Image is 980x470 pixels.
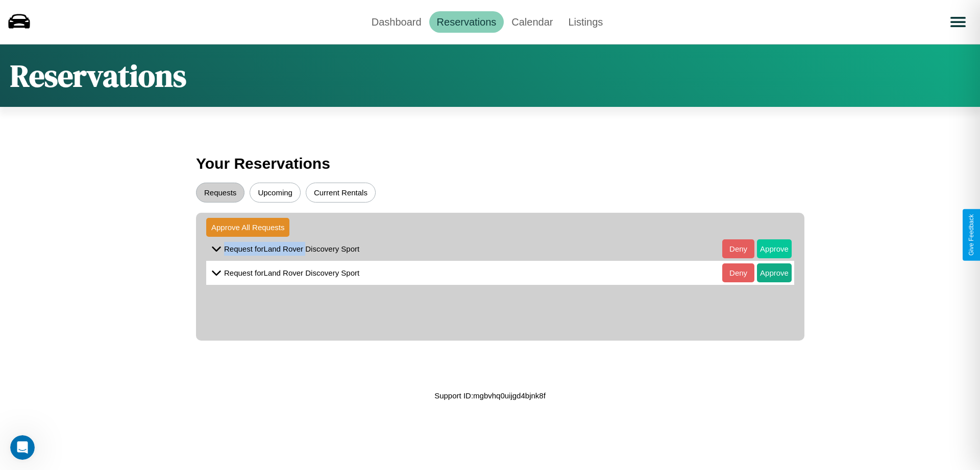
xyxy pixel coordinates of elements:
[722,239,754,258] button: Deny
[757,263,792,282] button: Approve
[757,239,792,258] button: Approve
[364,11,429,33] a: Dashboard
[224,266,359,280] p: Request for Land Rover Discovery Sport
[224,242,359,256] p: Request for Land Rover Discovery Sport
[196,150,784,177] h3: Your Reservations
[560,11,610,33] a: Listings
[250,183,301,203] button: Upcoming
[206,218,289,237] button: Approve All Requests
[968,214,975,256] div: Give Feedback
[10,435,35,460] iframe: Intercom live chat
[196,183,244,203] button: Requests
[434,389,546,402] p: Support ID: mgbvhq0uijgd4bjnk8f
[944,8,972,36] button: Open menu
[306,183,376,203] button: Current Rentals
[722,263,754,282] button: Deny
[429,11,504,33] a: Reservations
[10,55,186,97] h1: Reservations
[504,11,560,33] a: Calendar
